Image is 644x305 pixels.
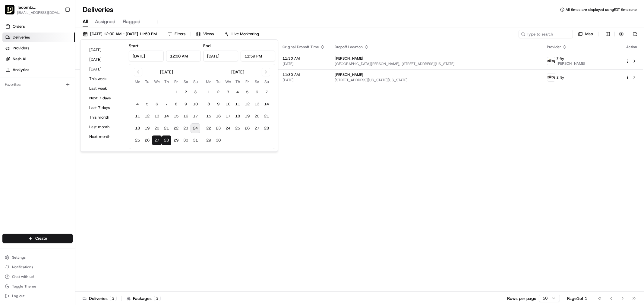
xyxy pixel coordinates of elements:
[12,284,36,289] span: Toggle Theme
[204,87,213,97] button: 1
[204,99,213,109] button: 8
[6,6,18,18] img: Nash
[2,282,73,291] button: Toggle Theme
[223,123,233,133] button: 24
[80,30,159,38] button: [DATE] 12:00 AM - [DATE] 11:59 PM
[87,132,123,141] button: Next month
[129,43,138,48] label: Start
[49,85,99,96] a: 💻API Documentation
[213,79,223,85] th: Tuesday
[222,30,262,38] button: Live Monitoring
[242,99,252,109] button: 12
[283,56,325,61] span: 11:30 AM
[2,80,73,89] div: Favorites
[166,51,201,61] input: Time
[181,111,191,121] button: 16
[12,87,46,93] span: Knowledge Base
[335,45,363,49] span: Dropoff Location
[171,123,181,133] button: 22
[134,68,142,76] button: Go to previous month
[171,135,181,145] button: 29
[181,135,191,145] button: 30
[87,113,123,122] button: This month
[204,111,213,121] button: 15
[12,294,24,298] span: Log out
[5,5,14,14] img: Tacombi Empire State Building
[557,56,564,61] span: Zifty
[567,295,587,301] div: Page 1 of 1
[232,31,259,37] span: Live Monitoring
[575,30,596,38] button: Map
[87,55,123,64] button: [DATE]
[252,123,262,133] button: 27
[6,24,110,34] p: Welcome 👋
[2,43,75,53] a: Providers
[2,22,75,31] a: Orders
[191,99,200,109] button: 10
[204,123,213,133] button: 22
[133,79,142,85] th: Monday
[87,46,123,54] button: [DATE]
[4,85,49,96] a: 📗Knowledge Base
[13,67,29,73] span: Analytics
[123,18,140,25] span: Flagged
[142,135,152,145] button: 26
[181,99,191,109] button: 9
[252,79,262,85] th: Saturday
[87,65,123,73] button: [DATE]
[507,295,536,301] p: Rows per page
[223,99,233,109] button: 10
[631,30,639,38] button: Refresh
[87,75,123,83] button: This week
[87,84,123,93] button: Last week
[557,61,585,66] span: [PERSON_NAME]
[547,45,561,49] span: Provider
[90,31,157,37] span: [DATE] 12:00 AM - [DATE] 11:59 PM
[95,18,115,25] span: Assigned
[233,123,242,133] button: 25
[152,79,162,85] th: Wednesday
[154,296,161,301] div: 2
[103,59,110,67] button: Start new chat
[83,18,88,25] span: All
[283,61,325,66] span: [DATE]
[13,35,30,40] span: Deliveries
[233,87,242,97] button: 4
[6,58,17,68] img: 1736555255976-a54dd68f-1ca7-489b-9aae-adbdc363a1c4
[142,99,152,109] button: 5
[2,234,73,243] button: Create
[262,99,271,109] button: 14
[204,135,213,145] button: 29
[233,79,242,85] th: Thursday
[335,72,363,77] span: [PERSON_NAME]
[12,265,33,269] span: Notifications
[242,123,252,133] button: 26
[133,99,142,109] button: 4
[16,39,99,45] input: Clear
[191,111,200,121] button: 17
[13,45,29,51] span: Providers
[252,111,262,121] button: 20
[191,87,200,97] button: 3
[242,87,252,97] button: 5
[242,79,252,85] th: Friday
[252,87,262,97] button: 6
[213,135,223,145] button: 30
[547,73,555,81] img: zifty-logo-trans-sq.png
[171,79,181,85] th: Friday
[165,30,188,38] button: Filters
[152,111,162,121] button: 13
[142,111,152,121] button: 12
[262,111,271,121] button: 21
[181,87,191,97] button: 2
[585,31,593,37] span: Map
[335,56,363,61] span: [PERSON_NAME]
[231,69,244,75] div: [DATE]
[133,111,142,121] button: 11
[17,10,60,15] span: [EMAIL_ADDRESS][DOMAIN_NAME]
[2,33,75,42] a: Deliveries
[181,79,191,85] th: Saturday
[87,104,123,112] button: Last 7 days
[175,31,185,37] span: Filters
[193,30,216,38] button: Views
